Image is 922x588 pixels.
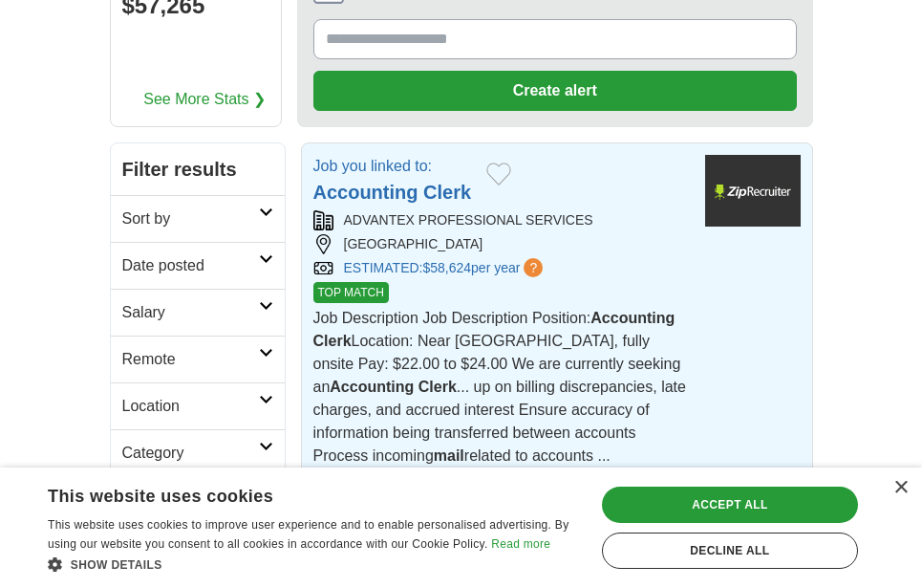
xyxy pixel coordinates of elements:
h2: Sort by [122,207,259,230]
button: Add to favorite jobs [486,163,511,185]
a: Sort by [111,195,285,242]
a: Accounting Clerk [313,182,472,203]
img: Company logo [705,155,801,227]
a: ESTIMATED:$58,624per year? [344,258,547,278]
strong: Accounting [313,182,418,203]
a: See More Stats ❯ [143,88,266,111]
a: Read more, opens a new window [491,537,550,551]
h2: Remote [122,348,259,371]
div: Decline all [602,533,858,569]
button: Create alert [313,71,797,111]
span: TOP MATCH [313,282,389,303]
div: [GEOGRAPHIC_DATA] [313,234,690,254]
h2: Category [122,442,259,465]
a: Remote [111,336,285,382]
strong: Clerk [423,182,471,203]
div: Show details [48,555,579,574]
span: This website uses cookies to improve user experience and to enable personalised advertising. By u... [48,518,568,551]
div: Accept all [602,487,858,523]
span: ? [524,258,543,277]
span: $58,624 [422,260,471,275]
div: ADVANTEX PROFESSIONAL SERVICES [313,210,690,230]
h2: Salary [122,301,259,324]
h2: Date posted [122,254,259,277]
p: Job you linked to: [313,155,472,178]
a: Date posted [111,242,285,289]
strong: Clerk [313,333,352,349]
a: Category [111,429,285,476]
strong: mail [434,447,464,464]
h2: Filter results [111,143,285,195]
strong: Clerk [418,379,457,395]
a: Location [111,382,285,429]
h2: Location [122,395,259,418]
div: This website uses cookies [48,479,531,508]
div: Close [893,481,908,495]
span: Show details [71,558,162,572]
strong: Accounting [330,379,414,395]
span: Job Description Job Description Position: Location: Near [GEOGRAPHIC_DATA], fully onsite Pay: $22... [313,310,686,464]
strong: Accounting [590,310,675,326]
a: Salary [111,289,285,336]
